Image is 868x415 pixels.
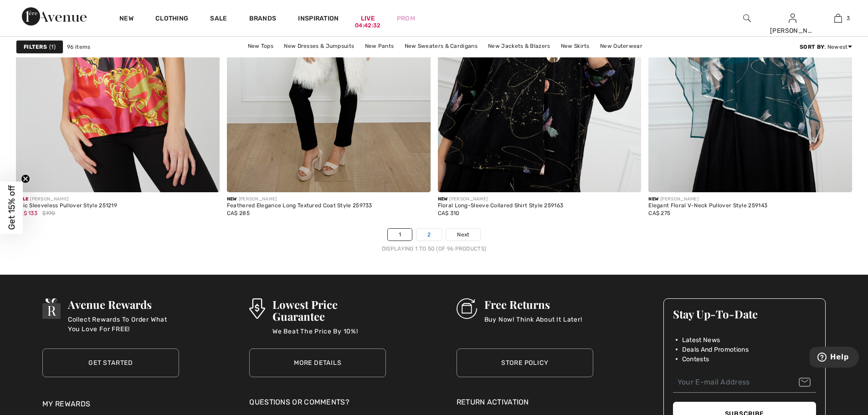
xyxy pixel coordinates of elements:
a: New [119,15,134,24]
img: Free Returns [457,298,477,319]
span: CA$ 285 [227,210,250,216]
img: 1ère Avenue [22,7,87,26]
div: Floral Long-Sleeve Collared Shirt Style 259163 [438,203,564,209]
div: [PERSON_NAME] [438,196,564,203]
h3: Lowest Price Guarantee [272,298,386,322]
span: New [438,196,448,202]
h3: Avenue Rewards [68,298,179,310]
div: Elegant Floral V-Neck Pullover Style 259143 [648,203,767,209]
a: Sign In [789,14,796,22]
span: New [227,196,237,202]
a: New Sweaters & Cardigans [400,40,482,52]
span: Deals And Promotions [682,345,749,354]
span: Next [457,231,469,239]
div: Feathered Elegance Long Textured Coat Style 259733 [227,203,372,209]
a: 3 [816,13,860,24]
div: 04:42:32 [355,21,380,30]
span: CA$ 275 [648,210,670,216]
p: Collect Rewards To Order What You Love For FREE! [68,315,179,333]
a: Store Policy [457,348,593,377]
a: Sale [210,15,227,24]
a: 2 [416,229,442,241]
a: More Details [249,348,386,377]
a: New Outerwear [596,40,647,52]
input: Your E-mail Address [673,372,816,393]
a: New Jackets & Blazers [483,40,555,52]
a: New Dresses & Jumpsuits [279,40,359,52]
span: CA$ 310 [438,210,460,216]
div: [PERSON_NAME] [770,26,815,36]
div: Questions or Comments? [249,397,386,412]
a: New Skirts [556,40,594,52]
strong: Sort By [800,44,824,50]
nav: Page navigation [16,228,852,253]
img: Avenue Rewards [42,298,61,319]
a: Prom [397,14,415,23]
div: [PERSON_NAME] [648,196,767,203]
span: 1 [49,43,56,51]
span: Get 15% off [6,185,17,230]
a: Next [446,229,480,241]
span: $190 [42,209,55,217]
a: Live04:42:32 [361,14,375,23]
img: search the website [743,13,751,24]
span: CA$ 133 [16,210,37,216]
a: Return Activation [457,397,593,408]
a: New Pants [360,40,399,52]
div: Chic Sleeveless Pullover Style 251219 [16,203,117,209]
span: New [648,196,658,202]
a: My Rewards [42,400,90,408]
a: New Tops [243,40,278,52]
img: My Info [789,13,796,24]
button: Close teaser [21,174,30,183]
a: 1 [388,229,412,241]
a: Get Started [42,348,179,377]
div: [PERSON_NAME] [16,196,117,203]
p: We Beat The Price By 10%! [272,327,386,345]
span: 96 items [67,43,90,51]
iframe: Opens a widget where you can find more information [810,347,859,369]
div: : Newest [800,43,852,51]
img: Lowest Price Guarantee [249,298,265,319]
p: Buy Now! Think About It Later! [484,315,582,333]
div: Displaying 1 to 50 (of 96 products) [16,245,852,253]
h3: Free Returns [484,298,582,310]
strong: Filters [24,43,47,51]
a: Clothing [155,15,188,24]
div: [PERSON_NAME] [227,196,372,203]
a: Brands [249,15,277,24]
img: My Bag [834,13,842,24]
span: Contests [682,354,709,364]
h3: Stay Up-To-Date [673,308,816,320]
span: Inspiration [298,15,339,24]
span: 3 [847,14,850,22]
span: Latest News [682,335,720,345]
